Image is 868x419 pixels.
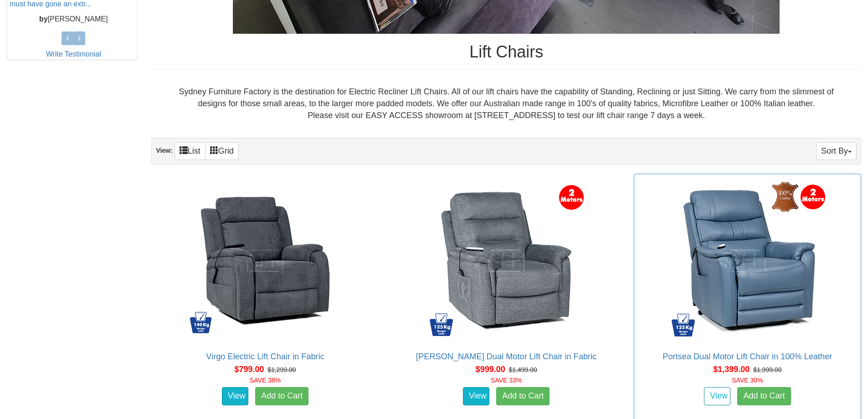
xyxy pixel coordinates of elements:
[46,50,101,58] a: Write Testimonial
[665,179,829,343] img: Portsea Dual Motor Lift Chair in 100% Leather
[663,352,832,361] a: Portsea Dual Motor Lift Chair in 100% Leather
[206,352,324,361] a: Virgo Electric Lift Chair in Fabric
[424,179,588,343] img: Bristow Dual Motor Lift Chair in Fabric
[222,387,248,405] a: View
[234,365,264,374] span: $799.00
[732,377,763,384] font: SAVE 30%
[39,15,48,23] b: by
[816,142,857,160] button: Sort By
[496,387,550,405] a: Add to Cart
[175,142,205,160] a: List
[704,387,730,405] a: View
[10,14,137,25] p: [PERSON_NAME]
[255,387,308,405] a: Add to Cart
[509,366,537,373] del: $1,499.00
[753,366,781,373] del: $1,999.00
[267,366,296,373] del: $1,299.00
[737,387,791,405] a: Add to Cart
[491,377,522,384] font: SAVE 33%
[463,387,489,405] a: View
[476,365,505,374] span: $999.00
[183,179,347,343] img: Virgo Electric Lift Chair in Fabric
[416,352,596,361] a: [PERSON_NAME] Dual Motor Lift Chair in Fabric
[713,365,750,374] span: $1,399.00
[151,43,861,61] h1: Lift Chairs
[250,377,281,384] font: SAVE 38%
[159,86,854,121] div: Sydney Furniture Factory is the destination for Electric Recliner Lift Chairs. All of our lift ch...
[205,142,239,160] a: Grid
[156,147,172,155] strong: View:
